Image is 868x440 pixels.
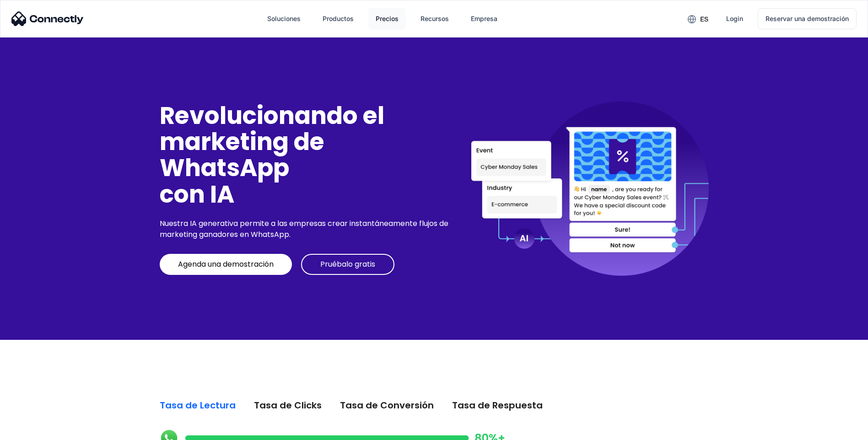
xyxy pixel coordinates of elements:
[11,65,33,73] span: Español
[340,399,434,412] div: Tasa de Conversión
[11,53,31,60] span: English
[464,8,505,30] div: Empresa
[315,8,361,30] div: Productos
[471,12,497,25] div: Empresa
[160,399,236,412] div: Tasa de Lectura
[2,65,8,71] input: Español
[452,399,543,412] div: Tasa de Respuesta
[680,12,715,26] div: es
[719,8,750,30] a: Login
[254,399,322,412] div: Tasa de Clicks
[9,424,55,437] aside: Language selected: Español
[421,12,449,25] div: Recursos
[301,254,394,275] a: Pruébalo gratis
[178,260,274,269] div: Agenda una demostración
[2,77,8,83] input: Português
[18,424,55,437] ul: Language list
[160,102,449,207] div: Revolucionando el marketing de WhatsApp con IA
[160,218,449,240] div: Nuestra IA generativa permite a las empresas crear instantáneamente flujos de marketing ganadores...
[758,8,857,29] a: Reservar una demostración
[368,8,406,30] a: Precios
[11,77,38,85] span: Português
[11,11,84,26] img: Logotipo de Connectly
[160,254,292,275] a: Agenda una demostración
[267,12,301,25] div: Soluciones
[413,8,456,30] div: Recursos
[320,260,375,269] div: Pruébalo gratis
[260,8,308,30] div: Soluciones
[376,12,399,25] div: Precios
[726,12,743,25] div: Login
[323,12,354,25] div: Productos
[2,53,8,59] input: English
[700,13,708,26] div: es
